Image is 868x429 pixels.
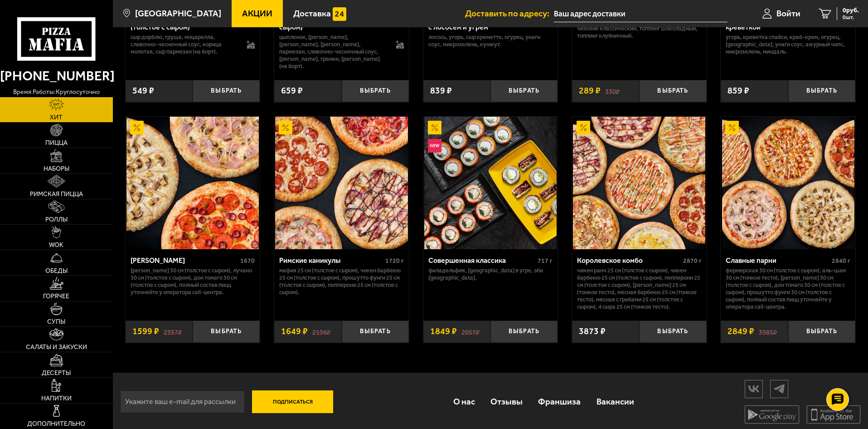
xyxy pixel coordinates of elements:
span: 2840 г [832,257,850,265]
div: [PERSON_NAME] [131,256,238,265]
span: Наборы [44,166,69,172]
button: Выбрать [639,321,706,343]
span: Хит [50,114,63,121]
p: угорь, креветка спайси, краб-крем, огурец, [GEOGRAPHIC_DATA], унаги соус, ажурный чипс, микрозеле... [726,34,850,55]
p: цыпленок, [PERSON_NAME], [PERSON_NAME], [PERSON_NAME], пармезан, сливочно-чесночный соус, [PERSON... [279,34,387,70]
span: Войти [776,9,800,18]
img: Королевское комбо [573,117,705,249]
input: Укажите ваш e-mail для рассылки [120,390,245,413]
span: 2849 ₽ [727,327,754,336]
span: Дополнительно [27,421,85,427]
button: Выбрать [193,80,260,102]
span: Напитки [41,395,72,402]
span: 1849 ₽ [430,327,457,336]
img: Акционный [428,121,441,134]
span: 1720 г [385,257,404,265]
span: 717 г [538,257,553,265]
span: Пицца [45,140,68,146]
p: Чизкейк классический, топпинг шоколадный, топпинг клубничный. [577,25,702,39]
span: Акции [242,9,272,18]
button: Выбрать [490,321,558,343]
span: Доставить по адресу: [465,9,554,18]
img: Совершенная классика [424,117,557,249]
img: vk [745,381,762,397]
img: Новинка [428,139,441,153]
a: О нас [445,387,482,416]
span: 1649 ₽ [281,327,308,336]
input: Ваш адрес доставки [554,5,727,22]
p: Филадельфия, [GEOGRAPHIC_DATA] в угре, Эби [GEOGRAPHIC_DATA]. [428,267,553,281]
span: 549 ₽ [132,86,154,95]
div: Совершенная классика [428,256,536,265]
span: 2870 г [683,257,702,265]
a: АкционныйНовинкаСовершенная классика [423,117,558,249]
span: Роллы [45,217,68,223]
span: Доставка [293,9,331,18]
p: лосось, угорь, Сыр креметте, огурец, унаги соус, микрозелень, кунжут. [428,34,553,48]
a: АкционныйКоролевское комбо [572,117,707,249]
p: Мафия 25 см (толстое с сыром), Чикен Барбекю 25 см (толстое с сыром), Прошутто Фунги 25 см (толст... [279,267,404,296]
s: 2357 ₽ [164,327,182,336]
a: Вакансии [589,387,642,416]
span: 3873 ₽ [579,327,606,336]
span: WOK [49,242,63,248]
span: Десерты [42,370,71,376]
img: tg [771,381,788,397]
button: Выбрать [639,80,706,102]
span: Салаты и закуски [26,344,87,350]
button: Выбрать [342,80,409,102]
span: 0 шт. [843,15,859,20]
img: 15daf4d41897b9f0e9f617042186c801.svg [333,7,346,21]
button: Выбрать [490,80,558,102]
span: 0 руб. [843,7,859,14]
button: Выбрать [788,80,855,102]
img: Римские каникулы [275,117,407,249]
span: Римская пицца [30,191,83,197]
a: АкционныйХет Трик [126,117,260,249]
span: 1599 ₽ [132,327,159,336]
span: Обеды [45,268,68,274]
s: 2057 ₽ [461,327,480,336]
div: Королевское комбо [577,256,681,265]
img: Акционный [279,121,292,134]
a: АкционныйРимские каникулы [274,117,409,249]
span: [GEOGRAPHIC_DATA] [135,9,221,18]
span: 859 ₽ [727,86,749,95]
div: Римские каникулы [279,256,383,265]
button: Выбрать [342,321,409,343]
span: 839 ₽ [430,86,452,95]
span: Горячее [43,293,69,300]
a: Отзывы [483,387,530,416]
s: 3985 ₽ [759,327,777,336]
p: сыр дорблю, груша, моцарелла, сливочно-чесночный соус, корица молотая, сыр пармезан (на борт). [131,34,238,55]
s: 2196 ₽ [312,327,330,336]
p: Чикен Ранч 25 см (толстое с сыром), Чикен Барбекю 25 см (толстое с сыром), Пепперони 25 см (толст... [577,267,702,311]
p: Фермерская 30 см (толстое с сыром), Аль-Шам 30 см (тонкое тесто), [PERSON_NAME] 30 см (толстое с ... [726,267,850,311]
img: Акционный [577,121,590,134]
s: 330 ₽ [605,86,620,95]
img: Хет Трик [126,117,259,249]
span: 1670 [240,257,255,265]
button: Подписаться [252,390,334,413]
div: Славные парни [726,256,829,265]
span: 289 ₽ [579,86,601,95]
a: АкционныйСлавные парни [721,117,855,249]
img: Акционный [725,121,739,134]
img: Славные парни [722,117,854,249]
img: Акционный [130,121,144,134]
a: Франшиза [530,387,588,416]
button: Выбрать [193,321,260,343]
span: 659 ₽ [281,86,303,95]
span: Супы [47,319,65,325]
p: [PERSON_NAME] 30 см (толстое с сыром), Лучано 30 см (толстое с сыром), Дон Томаго 30 см (толстое ... [131,267,255,296]
button: Выбрать [788,321,855,343]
